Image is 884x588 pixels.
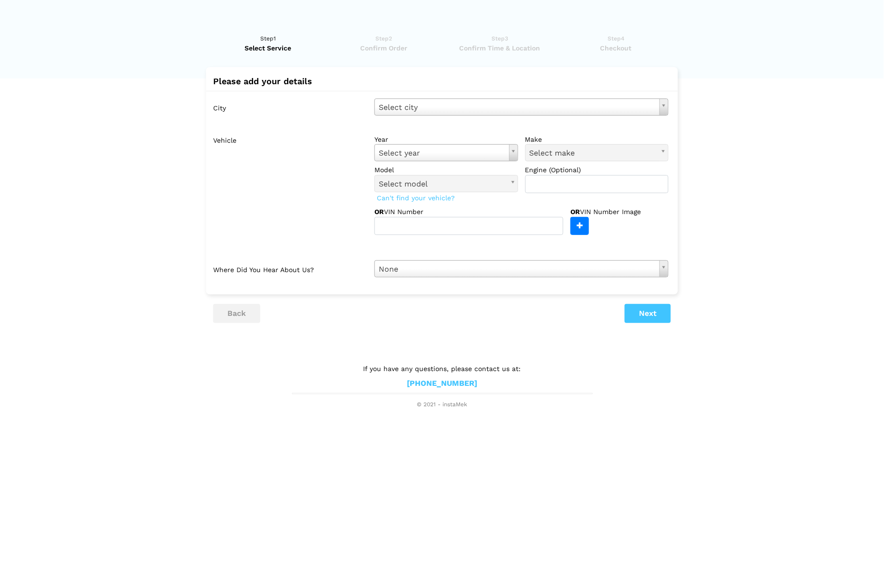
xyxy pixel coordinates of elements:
[292,401,592,409] span: © 2021 - instaMek
[374,208,384,216] strong: OR
[561,43,671,53] span: Checkout
[525,165,669,175] label: Engine (Optional)
[213,98,367,116] label: City
[625,304,671,323] button: Next
[213,43,323,53] span: Select Service
[329,43,439,53] span: Confirm Order
[570,207,661,216] label: VIN Number Image
[445,43,555,53] span: Confirm Time & Location
[374,192,457,204] span: Can't find your vehicle?
[561,34,671,53] a: Step4
[530,147,656,159] span: Select make
[445,34,555,53] a: Step3
[329,34,439,53] a: Step2
[525,135,669,144] label: make
[213,260,367,277] label: Where did you hear about us?
[374,207,453,216] label: VIN Number
[292,363,592,374] p: If you have any questions, please contact us at:
[374,135,518,144] label: year
[213,34,323,53] a: Step1
[213,131,367,235] label: Vehicle
[407,379,477,389] a: [PHONE_NUMBER]
[379,178,505,190] span: Select model
[374,260,668,277] a: None
[570,208,580,216] strong: OR
[374,165,518,175] label: model
[374,175,518,192] a: Select model
[374,144,518,161] a: Select year
[213,77,671,86] h2: Please add your details
[379,147,505,159] span: Select year
[379,101,656,114] span: Select city
[374,98,668,116] a: Select city
[525,144,669,161] a: Select make
[379,263,656,275] span: None
[213,304,260,323] button: back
